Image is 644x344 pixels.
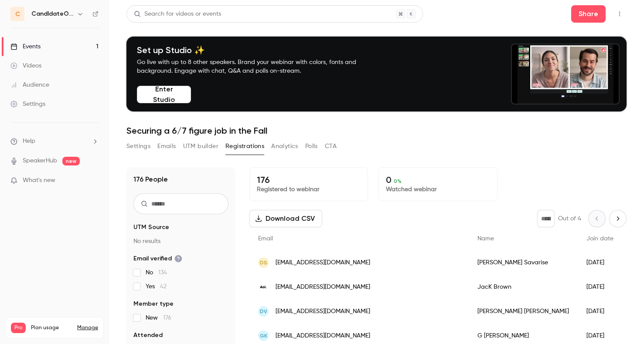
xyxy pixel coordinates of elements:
h1: 176 People [133,174,168,185]
button: Enter Studio [137,86,191,103]
div: Videos [10,61,41,70]
span: What's new [23,176,55,185]
span: Attended [133,331,163,340]
div: [DATE] [578,275,622,299]
div: JacK Brown [469,275,578,299]
span: Plan usage [31,324,72,331]
span: Yes [146,282,167,291]
li: help-dropdown-opener [10,137,99,146]
span: 0 % [394,178,402,184]
div: Audience [10,81,49,89]
span: Member type [133,300,174,308]
p: No results [133,237,228,246]
span: New [146,314,171,322]
span: Pro [11,323,26,333]
div: [PERSON_NAME] Savarise [469,250,578,275]
div: Events [10,42,41,51]
div: [DATE] [578,250,622,275]
span: [EMAIL_ADDRESS][DOMAIN_NAME] [276,307,370,316]
span: [EMAIL_ADDRESS][DOMAIN_NAME] [276,331,370,341]
span: DS [260,259,267,266]
span: Email verified [133,254,182,263]
img: aol.com [258,282,269,292]
span: Name [477,236,494,242]
span: [EMAIL_ADDRESS][DOMAIN_NAME] [276,283,370,292]
span: C [15,10,20,19]
span: Email [258,236,273,242]
div: [PERSON_NAME] [PERSON_NAME] [469,299,578,324]
span: Help [23,137,35,146]
span: UTM Source [133,223,169,232]
span: new [62,157,80,165]
p: Out of 4 [558,214,581,223]
h6: CandIdateOps [31,10,73,18]
span: [EMAIL_ADDRESS][DOMAIN_NAME] [276,258,370,267]
div: [DATE] [578,299,622,324]
p: Registered to webinar [257,185,361,194]
div: Search for videos or events [134,10,221,19]
button: UTM builder [183,139,218,153]
span: 134 [158,270,167,276]
p: 0 [386,175,490,185]
span: 42 [160,283,167,290]
h1: Securing a 6/7 figure job in the Fall [126,125,627,136]
button: Registrations [225,139,264,153]
span: Join date [586,236,613,242]
p: Go live with up to 8 other speakers. Brand your webinar with colors, fonts and background. Engage... [137,58,377,75]
p: Watched webinar [386,185,490,194]
span: GK [260,332,267,340]
span: DV [260,307,267,315]
button: CTA [325,139,337,153]
a: SpeakerHub [23,156,57,165]
h4: Set up Studio ✨ [137,45,377,55]
button: Share [571,5,606,23]
span: 176 [163,315,171,321]
span: No [146,268,167,277]
button: Download CSV [249,210,322,227]
a: Manage [77,324,98,331]
button: Polls [305,139,318,153]
button: Next page [609,210,627,227]
button: Emails [157,139,176,153]
div: Settings [10,100,45,108]
p: 176 [257,175,361,185]
button: Settings [126,139,150,153]
button: Analytics [271,139,298,153]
